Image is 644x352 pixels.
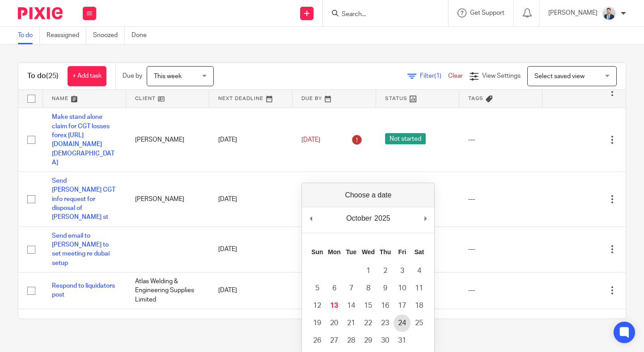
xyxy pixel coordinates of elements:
[328,248,340,256] abbr: Monday
[373,212,392,225] div: 2025
[470,10,504,16] span: Get Support
[18,7,63,19] img: Pixie
[343,297,360,314] button: 14
[52,283,115,298] a: Respond to liquidators post
[411,314,428,332] button: 25
[343,314,360,332] button: 21
[309,314,326,332] button: 19
[394,280,411,297] button: 10
[309,280,326,297] button: 5
[362,248,375,256] abbr: Wednesday
[434,73,441,79] span: (1)
[468,245,534,254] div: ---
[360,262,377,280] button: 1
[209,272,292,309] td: [DATE]
[46,72,59,80] span: (25)
[18,27,40,44] a: To do
[126,108,209,172] td: [PERSON_NAME]
[394,262,411,280] button: 3
[415,248,424,256] abbr: Saturday
[468,135,534,144] div: ---
[377,262,394,280] button: 2
[326,297,343,314] button: 13
[360,332,377,349] button: 29
[385,133,426,144] span: Not started
[309,297,326,314] button: 12
[311,248,323,256] abbr: Sunday
[360,280,377,297] button: 8
[411,262,428,280] button: 4
[52,178,115,220] a: Send [PERSON_NAME] CGT info request for disposal of [PERSON_NAME] st
[346,248,357,256] abbr: Tuesday
[52,233,110,266] a: Send email to [PERSON_NAME] to set meeting re dubai setup
[468,286,534,295] div: ---
[360,297,377,314] button: 15
[411,297,428,314] button: 18
[306,212,315,225] button: Previous Month
[377,332,394,349] button: 30
[468,195,534,204] div: ---
[411,280,428,297] button: 11
[534,73,585,80] span: Select saved view
[326,314,343,332] button: 20
[341,11,421,19] input: Search
[309,332,326,349] button: 26
[27,71,59,81] h1: To do
[380,248,391,256] abbr: Thursday
[345,212,373,225] div: October
[482,73,521,79] span: View Settings
[47,27,86,44] a: Reassigned
[420,73,448,79] span: Filter
[394,297,411,314] button: 17
[343,332,360,349] button: 28
[360,314,377,332] button: 22
[154,73,182,80] span: This week
[394,314,411,332] button: 24
[326,332,343,349] button: 27
[394,332,411,349] button: 31
[52,114,114,166] a: Make stand alone claim for CGT losses forex [URL][DOMAIN_NAME][DEMOGRAPHIC_DATA]
[377,314,394,332] button: 23
[301,137,320,143] span: [DATE]
[209,309,292,340] td: [DATE]
[209,108,292,172] td: [DATE]
[93,27,125,44] a: Snoozed
[398,248,407,256] abbr: Friday
[126,272,209,309] td: Atlas Welding & Engineering Supplies Limited
[209,172,292,227] td: [DATE]
[209,226,292,272] td: [DATE]
[377,297,394,314] button: 16
[602,6,616,21] img: LinkedIn%20Profile.jpeg
[326,280,343,297] button: 6
[123,71,142,80] p: Due by
[448,73,463,79] a: Clear
[131,27,153,44] a: Done
[126,172,209,227] td: [PERSON_NAME]
[377,280,394,297] button: 9
[68,66,106,86] a: + Add task
[343,280,360,297] button: 7
[421,212,430,225] button: Next Month
[468,96,483,101] span: Tags
[548,8,597,17] p: [PERSON_NAME]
